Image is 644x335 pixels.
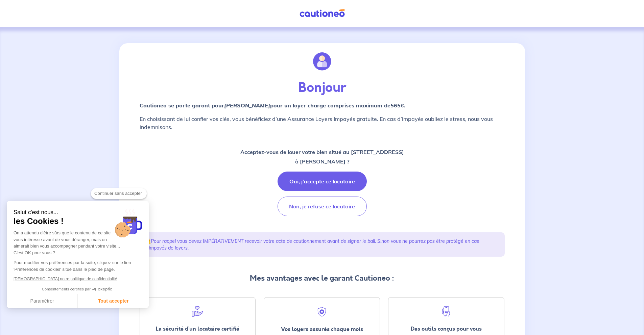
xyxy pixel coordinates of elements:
div: La sécurité d’un locataire certifié [145,326,250,332]
span: Continuer sans accepter [94,190,143,197]
svg: Axeptio [92,279,112,300]
p: ⚠️ [145,238,499,251]
small: Salut c'est nous... [14,209,142,216]
button: Tout accepter [78,294,149,308]
em: 565€ [390,102,404,109]
div: Vos loyers assurés chaque mois [269,326,374,332]
button: Consentements certifiés par [39,285,117,294]
img: security.svg [316,306,328,318]
span: Consentements certifiés par [42,287,91,291]
button: Non, je refuse ce locataire [278,197,367,216]
img: help.svg [191,306,204,317]
div: On a attendu d'être sûrs que le contenu de ce site vous intéresse avant de vous déranger, mais on... [14,230,142,256]
img: Cautioneo [297,9,348,18]
p: Pour modifier vos préférences par la suite, cliquez sur le lien 'Préférences de cookies' situé da... [14,259,142,273]
em: [PERSON_NAME] [224,102,270,109]
p: En choisissant de lui confier vos clés, vous bénéficiez d’une Assurance Loyers Impayés gratuite. ... [140,115,505,131]
span: les Cookies ! [14,216,142,226]
button: Oui, j'accepte ce locataire [278,172,367,191]
div: Des outils conçus pour vous [394,326,499,332]
button: Continuer sans accepter [91,188,147,199]
p: Mes avantages avec le garant Cautioneo : [140,273,505,284]
strong: Cautioneo se porte garant pour pour un loyer charge comprises maximum de . [140,102,405,109]
img: hand-phone-blue.svg [440,306,452,317]
button: Paramétrer [7,294,78,308]
p: Bonjour [140,80,505,96]
p: Acceptez-vous de louer votre bien situé au [STREET_ADDRESS] à [PERSON_NAME] ? [240,147,404,166]
img: illu_account.svg [313,52,331,71]
em: Pour rappel vous devez IMPÉRATIVEMENT recevoir votre acte de cautionnement avant de signer le bai... [145,238,479,251]
a: [DEMOGRAPHIC_DATA] notre politique de confidentialité [14,277,117,281]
